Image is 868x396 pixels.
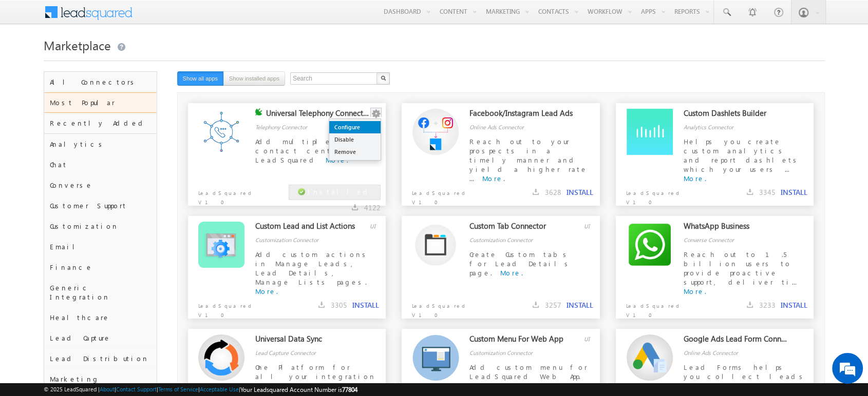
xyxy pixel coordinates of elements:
div: All Connectors [44,72,157,92]
span: Marketplace [44,37,111,53]
div: Lead Distribution [44,348,157,369]
div: Facebook/Instagram Lead Ads [469,108,573,123]
a: More. [255,287,278,295]
span: 4122 [364,203,381,212]
img: Alternate Logo [198,222,244,268]
div: Finance [44,257,157,278]
span: Reach out to your prospects in a timely manner and yield a higher rate ... [469,137,588,183]
div: Recently Added [44,113,157,133]
span: Add custom menu for LeadSquared Web App. [469,363,588,381]
div: Custom Menu For Web App [469,334,573,348]
div: Custom Tab Connector [469,221,573,235]
a: More. [326,155,348,164]
img: Alternate Logo [198,109,244,155]
a: About [100,386,115,392]
div: Converse [44,175,157,195]
div: Generic Integration [44,278,157,307]
div: Universal Data Sync [255,334,359,348]
div: Most Popular [44,92,157,113]
div: Universal Telephony Connector [266,108,370,123]
img: Alternate Logo [198,334,244,381]
div: Custom Lead and List Actions [255,221,359,235]
a: More. [684,174,706,183]
span: 77804 [342,386,357,393]
a: Configure [329,121,381,133]
a: More. [297,381,320,390]
a: Contact Support [116,386,157,392]
button: Show all apps [177,71,224,86]
img: downloads [747,189,753,195]
button: INSTALL [567,188,593,197]
p: LeadSquared V1.0 [188,183,268,207]
img: Search [381,75,386,81]
span: © 2025 LeadSquared | | | | | [44,385,357,394]
span: One Platform for all your integration needs [255,363,376,390]
span: 3257 [545,300,561,310]
img: Alternate Logo [412,334,459,381]
button: INSTALL [781,301,807,310]
a: Disable [329,133,381,146]
span: Add custom actions in Manage Leads, Lead Details, Manage Lists pages. [255,250,369,286]
span: Your Leadsquared Account Number is [240,386,357,393]
a: More. [482,174,505,183]
a: Terms of Service [158,386,198,392]
span: 3345 [759,187,776,197]
span: Create Custom tabs for Lead Details page. [469,250,572,277]
img: Alternate Logo [627,222,673,268]
img: downloads [533,302,539,308]
a: More. [684,287,706,295]
div: Lead Capture [44,328,157,348]
div: Customer Support [44,195,157,216]
a: Acceptable Use [200,386,239,392]
img: Alternate Logo [627,109,673,155]
img: checking status [255,108,262,115]
div: WhatsApp Business [684,221,787,235]
p: LeadSquared V1.0 [188,296,268,320]
img: downloads [318,302,325,308]
p: LeadSquared V1.0 [616,183,695,207]
div: Customization [44,216,157,236]
button: INSTALL [352,301,379,310]
div: Healthcare [44,307,157,328]
span: Add multiple contact centres to LeadSquared [255,137,367,164]
button: Show installed apps [223,71,285,86]
p: LeadSquared V1.0 [402,296,481,320]
img: downloads [533,189,539,195]
div: Email [44,236,157,257]
button: INSTALL [567,301,593,310]
span: 3233 [759,300,776,310]
span: Reach out to 1.5 billion users to provide proactive support, deliver ti... [684,250,797,286]
div: Chat [44,154,157,175]
a: More. [469,381,492,390]
a: Remove [329,146,381,158]
div: Google Ads Lead Form Connector [684,334,787,348]
p: LeadSquared V1.0 [402,183,481,207]
img: Alternate Logo [412,109,459,155]
span: Helps you create custom analytics and report dashlets which your users ... [684,137,800,173]
span: 3628 [545,187,561,197]
span: Installed [308,187,371,196]
p: LeadSquared V1.0 [616,296,695,320]
div: Analytics [44,134,157,154]
img: Alternate Logo [627,334,673,381]
button: INSTALL [781,188,807,197]
img: downloads [747,302,753,308]
a: More. [500,268,523,277]
img: downloads [352,204,358,210]
div: Marketing [44,369,157,389]
img: Alternate Logo [415,224,456,266]
span: 3305 [331,300,347,310]
div: Custom Dashlets Builder [684,108,787,123]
